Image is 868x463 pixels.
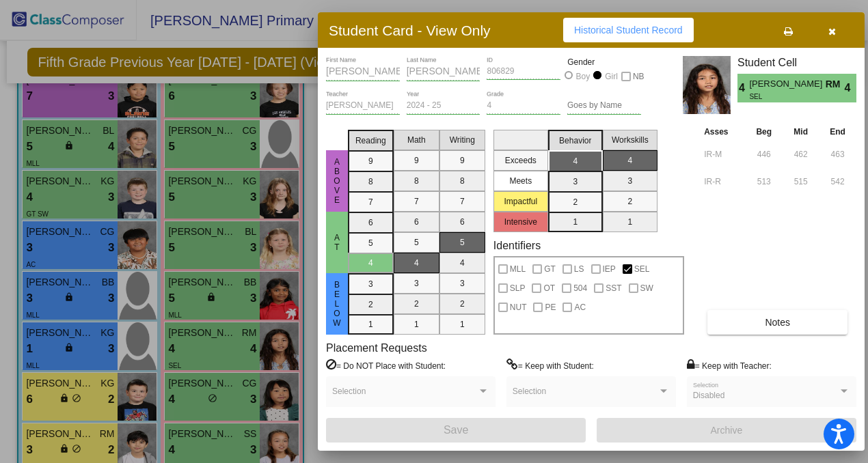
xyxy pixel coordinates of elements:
label: = Do NOT Place with Student: [326,359,446,372]
span: NB [633,68,645,85]
span: At [331,233,343,252]
span: SW [640,280,653,296]
span: IEP [603,261,616,277]
th: End [819,124,856,139]
label: Placement Requests [326,341,427,354]
span: AC [574,299,586,315]
input: goes by name [567,101,641,111]
span: SST [606,280,621,296]
h3: Student Cell [737,56,856,69]
th: Asses [701,124,745,139]
span: Historical Student Record [574,25,683,36]
div: Girl [604,70,618,83]
h3: Student Card - View Only [329,22,491,39]
button: Historical Student Record [563,18,694,42]
span: NUT [510,299,527,315]
th: Beg [745,124,783,139]
span: 4 [737,80,749,96]
input: assessment [704,171,742,192]
input: assessment [704,144,742,165]
span: Notes [765,317,790,328]
span: 4 [845,80,856,96]
button: Save [326,418,586,443]
button: Notes [707,310,847,335]
label: = Keep with Student: [506,359,594,372]
span: RM [826,77,845,92]
label: Identifiers [493,239,541,252]
span: Save [444,424,468,436]
span: OT [543,280,555,296]
span: Above [331,157,343,205]
input: teacher [326,101,400,111]
div: Boy [575,70,591,83]
span: SEL [749,92,815,102]
span: GT [544,261,556,277]
span: MLL [510,261,526,277]
span: [PERSON_NAME] [749,77,825,92]
span: SLP [510,280,526,296]
span: Archive [711,425,743,436]
span: SEL [634,261,650,277]
mat-label: Gender [567,56,641,68]
th: Mid [783,124,819,139]
button: Archive [597,418,856,443]
span: 504 [573,280,587,296]
span: PE [545,299,556,315]
label: = Keep with Teacher: [687,359,772,372]
input: Enter ID [487,67,560,76]
input: year [407,101,480,111]
span: Disabled [693,391,725,400]
span: Below [331,280,343,328]
span: LS [574,261,584,277]
input: grade [487,101,560,111]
